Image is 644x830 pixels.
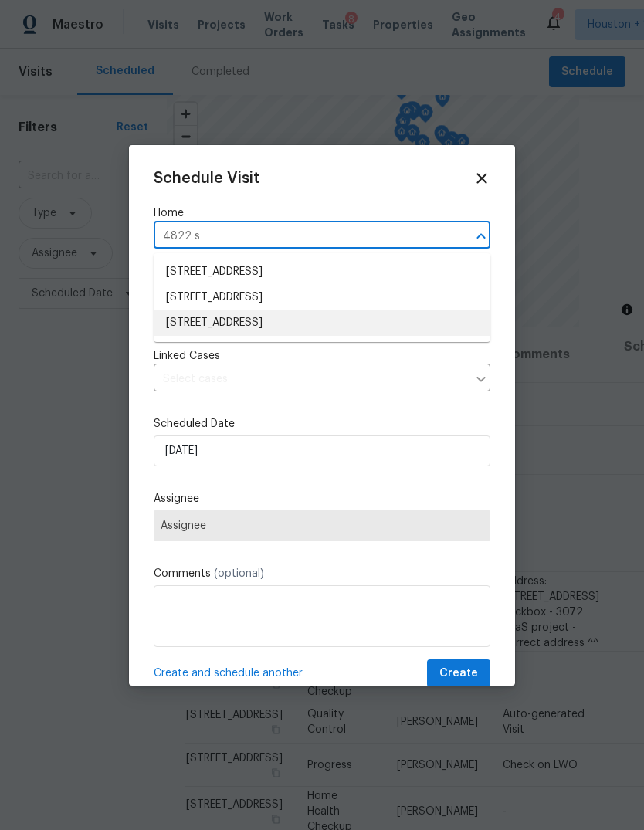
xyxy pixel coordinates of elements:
[154,666,303,681] span: Create and schedule another
[154,435,490,466] input: M/D/YYYY
[427,659,490,688] button: Create
[154,310,490,336] li: [STREET_ADDRESS]
[154,285,490,310] li: [STREET_ADDRESS]
[154,348,220,364] span: Linked Cases
[154,416,490,432] label: Scheduled Date
[154,491,490,506] label: Assignee
[154,225,447,249] input: Enter in an address
[154,171,259,186] span: Schedule Visit
[470,225,492,247] button: Close
[154,205,490,221] label: Home
[473,170,490,187] span: Close
[214,568,264,579] span: (optional)
[154,368,467,391] input: Select cases
[154,566,490,581] label: Comments
[154,259,490,285] li: [STREET_ADDRESS]
[439,664,478,683] span: Create
[161,520,483,532] span: Assignee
